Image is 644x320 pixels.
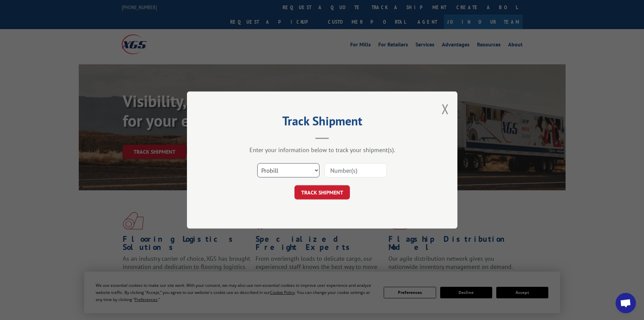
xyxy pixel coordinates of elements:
button: Close modal [442,100,449,118]
h2: Track Shipment [221,116,424,129]
button: TRACK SHIPMENT [294,185,350,199]
div: Enter your information below to track your shipment(s). [221,146,424,154]
div: Open chat [616,293,636,313]
input: Number(s) [325,163,387,177]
